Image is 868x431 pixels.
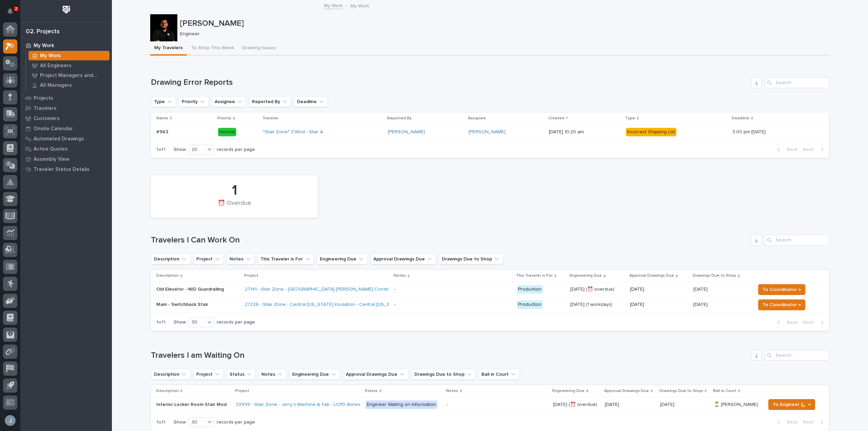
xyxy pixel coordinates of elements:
[732,128,767,135] p: 3:00 pm [DATE]
[803,146,818,153] span: Next
[15,6,17,11] p: 2
[34,156,69,162] p: Assembly View
[517,285,543,294] div: Production
[763,286,801,294] span: To Coordinator →
[394,302,396,308] div: -
[366,400,437,409] div: Engineer Waiting on Information
[217,147,255,153] p: records per page
[150,41,187,56] button: My Travelers
[439,254,503,265] button: Drawings Due to Shop
[26,71,112,80] a: Project Managers and Engineers
[179,96,209,107] button: Priority
[294,96,328,107] button: Deadline
[249,96,291,107] button: Reported By
[151,124,829,140] tr: #963#963 Normal*Stair Zone* Z-Mod - Stair A [PERSON_NAME] [PERSON_NAME] [DATE] 10:20 amIncorrect ...
[238,41,280,56] button: Drawing Issues
[217,319,255,325] p: records per page
[245,302,424,308] a: 27226 - Stair Zone - Central [US_STATE] Insulation - Central [US_STATE] Insulation
[34,95,53,101] p: Projects
[60,3,73,16] img: Workspace Logo
[189,319,205,326] div: 30
[180,19,827,28] p: [PERSON_NAME]
[388,129,425,135] a: [PERSON_NAME]
[151,351,748,360] h1: Travelers I am Waiting On
[217,115,231,122] p: Priority
[3,4,17,18] button: Notifications
[803,419,818,425] span: Next
[34,166,90,173] p: Traveler Status Details
[3,413,17,428] button: users-avatar
[714,400,759,408] p: ⏳ [PERSON_NAME]
[783,319,797,326] span: Back
[20,134,112,144] a: Automated Drawings
[151,414,171,431] p: 1 of 1
[151,141,171,158] p: 1 of 1
[517,300,543,309] div: Production
[151,369,191,380] button: Description
[773,400,811,409] span: To Engineer 📐 →
[34,136,84,142] p: Automated Drawings
[553,400,598,408] p: [DATE] (⏰ overdue)
[212,96,246,107] button: Assignee
[772,319,800,326] button: Back
[34,43,54,49] p: My Work
[765,235,829,246] input: Search
[156,287,239,292] p: Old Elevator - NID Guardrailing
[570,287,625,292] p: [DATE] (⏰ overdue)
[162,182,307,199] div: 1
[765,77,829,88] input: Search
[20,123,112,134] a: Onsite Calendar
[549,129,620,135] p: [DATE] 10:20 am
[151,96,176,107] button: Type
[324,1,343,9] a: My Work
[20,164,112,174] a: Traveler Status Details
[156,387,179,395] p: Description
[20,113,112,123] a: Customers
[800,146,829,153] button: Next
[26,80,112,90] a: All Managers
[570,272,602,279] p: Engineering Due
[552,387,585,395] p: Engineering Due
[156,115,168,122] p: Name
[693,300,709,308] p: [DATE]
[34,126,73,132] p: Onsite Calendar
[34,146,68,152] p: Active Quotes
[605,402,655,408] p: [DATE]
[317,254,368,265] button: Engineering Due
[20,93,112,103] a: Projects
[257,254,314,265] button: This Traveler is For
[226,369,256,380] button: Status
[180,31,825,37] p: Engineer
[758,284,805,295] button: To Coordinator →
[156,302,239,308] p: Main - Switchback Stair
[478,369,520,380] button: Ball in Court
[262,115,278,122] p: Traveler
[772,419,800,425] button: Back
[174,147,186,153] p: Show
[625,115,635,122] p: Type
[151,78,748,87] h1: Drawing Error Reports
[189,419,205,426] div: 30
[765,350,829,361] input: Search
[447,402,448,408] div: -
[20,40,112,51] a: My Work
[659,387,703,395] p: Drawings Due to Shop
[758,299,805,310] button: To Coordinator →
[343,369,409,380] button: Approval Drawings Due
[803,319,818,326] span: Next
[151,282,829,297] tr: Old Elevator - NID Guardrailing27141 - Stair Zone - [GEOGRAPHIC_DATA] [PERSON_NAME] Construction ...
[174,319,186,325] p: Show
[8,8,17,19] div: Notifications2
[768,399,815,410] button: To Engineer 📐 →
[226,254,255,265] button: Notes
[34,105,57,112] p: Travelers
[394,287,396,292] div: -
[26,61,112,70] a: All Engineers
[235,387,249,395] p: Project
[289,369,340,380] button: Engineering Due
[156,400,228,408] p: Interior Locker Room Stair Mod
[629,272,674,279] p: Approval Drawings Due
